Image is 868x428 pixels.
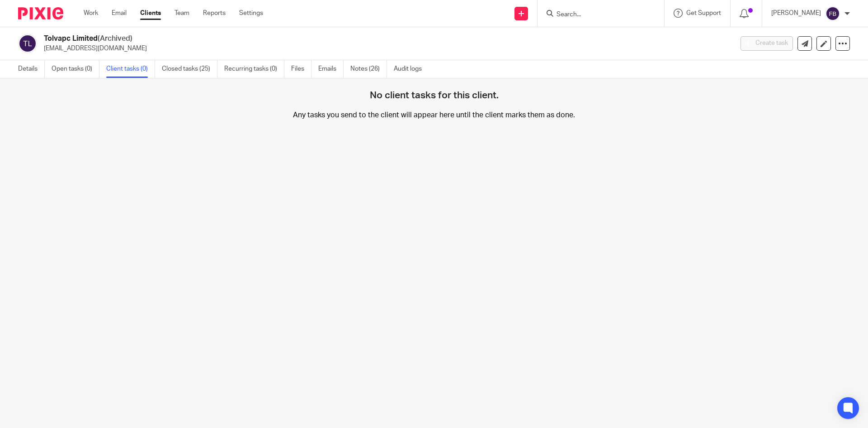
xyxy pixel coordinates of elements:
p: Any tasks you send to the client will appear here until the client marks them as done. [145,111,723,161]
a: Recurring tasks (0) [224,60,284,78]
img: Pixie [18,7,63,19]
a: Reports [203,9,226,18]
span: Get Support [686,10,721,16]
span: (Archived) [98,35,132,42]
input: Search [556,11,637,19]
h2: Tolvapc Limited [44,34,590,43]
a: Client tasks (0) [106,60,155,78]
a: Emails [318,60,344,78]
p: [PERSON_NAME] [771,9,821,18]
p: [EMAIL_ADDRESS][DOMAIN_NAME] [44,44,727,53]
a: Details [18,60,45,78]
a: Closed tasks (25) [162,60,217,78]
a: Team [175,9,189,18]
img: svg%3E [18,34,37,53]
a: Open tasks (0) [52,60,99,78]
a: Email [112,9,127,18]
a: Notes (26) [350,60,387,78]
img: svg%3E [826,6,840,21]
a: Work [84,9,98,18]
a: Audit logs [394,60,429,78]
h4: No client tasks for this client. [370,58,499,101]
a: Files [291,60,311,78]
a: Settings [239,9,263,18]
a: Clients [140,9,161,18]
button: Create task [741,36,793,51]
